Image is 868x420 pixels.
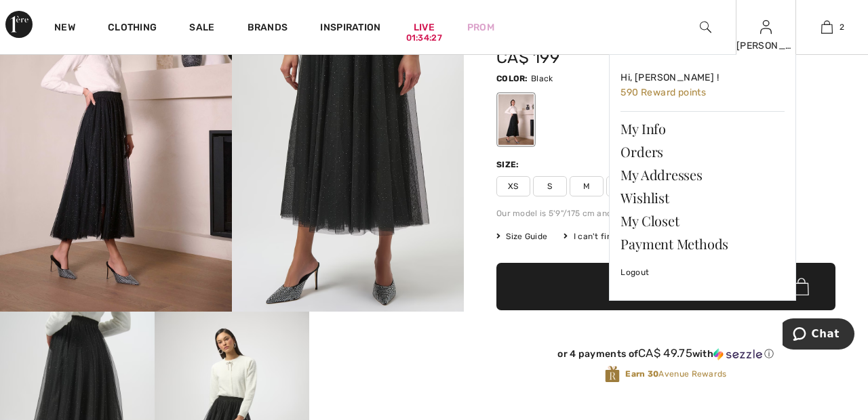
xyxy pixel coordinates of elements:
[620,209,785,232] a: My Closet
[620,117,785,140] a: My Info
[533,176,567,196] span: S
[700,19,711,35] img: search the website
[736,39,796,53] div: [PERSON_NAME]
[189,22,214,36] a: Sale
[760,19,772,35] img: My Info
[496,48,559,67] span: CA$ 199
[620,87,706,98] span: 590 Reward points
[309,312,464,389] video: Your browser does not support the video tag.
[496,207,835,219] div: Our model is 5'9"/175 cm and wears a size 6.
[620,66,785,106] a: Hi, [PERSON_NAME] ! 590 Reward points
[570,176,604,196] span: M
[414,20,435,35] a: Live01:34:27
[496,159,522,171] div: Size:
[564,230,649,243] div: I can't find my size
[248,22,288,36] a: Brands
[760,20,772,33] a: Sign In
[794,278,809,295] img: Bag.svg
[406,32,442,45] div: 01:34:27
[620,186,785,209] a: Wishlist
[620,163,785,186] a: My Addresses
[605,365,620,383] img: Avenue Rewards
[840,21,844,33] span: 2
[620,232,785,255] a: Payment Methods
[320,22,380,36] span: Inspiration
[713,348,762,360] img: Sezzle
[467,20,494,35] a: Prom
[496,74,528,83] span: Color:
[498,94,534,145] div: Black
[54,22,75,36] a: New
[496,347,835,365] div: or 4 payments ofCA$ 49.75withSezzle Click to learn more about Sezzle
[108,22,157,36] a: Clothing
[625,369,658,379] strong: Earn 30
[783,318,854,352] iframe: Opens a widget where you can chat to one of our agents
[620,255,785,289] a: Logout
[821,19,833,35] img: My Bag
[531,74,553,83] span: Black
[496,176,530,196] span: XS
[797,19,856,35] a: 2
[496,230,547,243] span: Size Guide
[496,263,835,310] button: Add to Bag
[620,72,719,83] span: Hi, [PERSON_NAME] !
[638,346,692,360] span: CA$ 49.75
[496,347,835,360] div: or 4 payments of with
[5,11,33,38] img: 1ère Avenue
[625,368,726,380] span: Avenue Rewards
[620,140,785,163] a: Orders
